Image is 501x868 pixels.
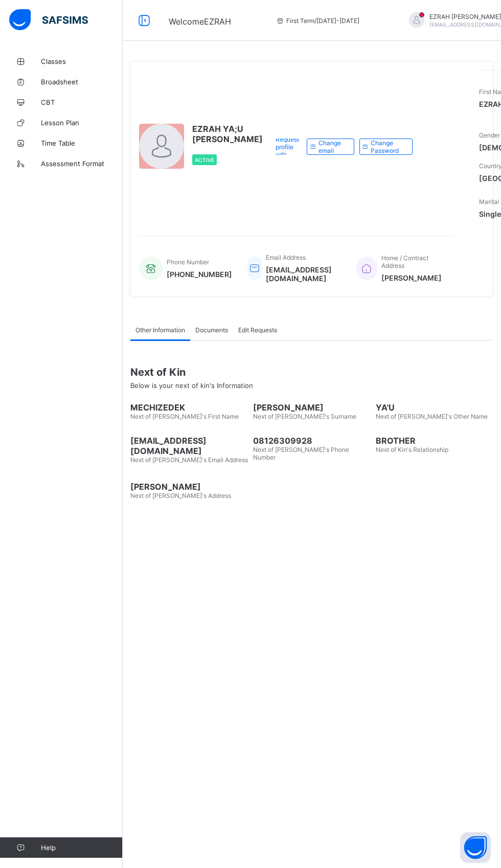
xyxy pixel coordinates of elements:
span: BROTHER [376,436,493,446]
span: [PERSON_NAME] [253,402,371,413]
span: Change email [318,139,346,154]
span: Request profile edit [276,135,299,158]
span: Gender [479,131,500,139]
span: Assessment Format [41,159,123,168]
span: Below is your next of kin's Information [130,381,253,390]
span: Next of [PERSON_NAME]'s Other Name [376,413,488,420]
span: Phone Number [167,258,209,266]
span: EZRAH YA;U [PERSON_NAME] [192,124,263,144]
span: Classes [41,57,123,65]
span: [PERSON_NAME] [130,482,248,492]
span: Home / Contract Address [381,254,428,269]
span: Lesson Plan [41,119,123,127]
span: [EMAIL_ADDRESS][DOMAIN_NAME] [130,436,248,456]
span: Email Address [266,254,306,261]
button: Open asap [460,832,491,863]
span: Next of [PERSON_NAME]'s First Name [130,413,239,420]
span: session/term information [276,17,359,25]
span: Next of Kin [130,366,493,378]
span: Next of [PERSON_NAME]'s Address [130,492,231,499]
span: YA'U [376,402,493,413]
span: Active [195,157,214,163]
span: Next of [PERSON_NAME]'s Phone Number [253,446,349,461]
span: Change Password [371,139,404,154]
span: Next of Kin's Relationship [376,446,448,453]
span: [PERSON_NAME] [381,273,444,282]
span: Edit Requests [238,326,277,334]
span: [PHONE_NUMBER] [167,270,232,279]
span: Broadsheet [41,78,123,86]
span: MECHIZEDEK [130,402,248,413]
span: Help [41,843,122,852]
span: Time Table [41,139,123,147]
span: CBT [41,98,123,106]
span: Other Information [135,326,185,334]
span: Next of [PERSON_NAME]'s Email Address [130,456,248,464]
span: Documents [195,326,228,334]
span: [EMAIL_ADDRESS][DOMAIN_NAME] [266,265,341,283]
img: safsims [9,9,88,31]
span: 08126309928 [253,436,371,446]
span: Next of [PERSON_NAME]'s Surname [253,413,356,420]
span: Welcome EZRAH [169,16,231,27]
